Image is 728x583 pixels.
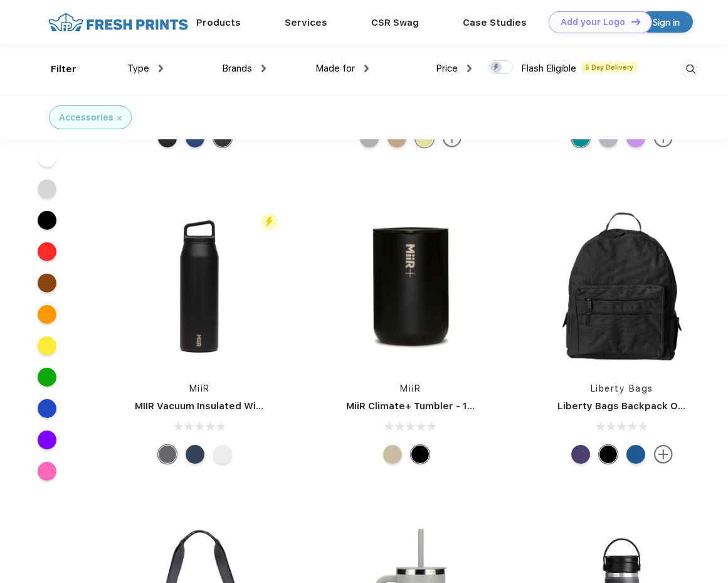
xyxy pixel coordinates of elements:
span: Type [127,63,149,74]
div: Add your Logo [561,17,625,28]
a: Sign in [640,11,693,33]
img: filter_cancel.svg [117,116,122,120]
img: func=resize&h=266 [116,203,283,370]
div: Accessories [59,111,113,124]
div: Purple [571,445,590,464]
div: Tidal Blue [186,445,204,464]
img: desktop_search.svg [680,59,701,80]
a: CSR Swag [371,17,419,28]
img: dropdown.png [159,65,163,72]
a: MiiR Climate+ Tumbler - 16 Oz [346,400,488,412]
img: fo%20logo%202.webp [45,11,192,33]
img: func=resize&h=266 [539,203,705,370]
div: Black [599,445,618,464]
div: Royal [626,445,645,464]
div: White Powder [213,445,232,464]
img: DT [631,18,640,25]
a: MiiR [189,383,210,393]
img: more.svg [654,445,673,464]
span: Flash Eligible [521,63,576,74]
span: Brands [222,63,252,74]
div: Silver Satin [383,445,402,464]
a: MIIR Vacuum Insulated Wide Mouth Bottle - 32 Oz. [135,400,372,412]
div: Black Powder [158,445,177,464]
span: Price [436,63,458,74]
a: Liberty Bags [591,383,653,393]
a: Services [285,17,327,28]
img: func=resize&h=266 [327,203,494,370]
span: 5 Day Delivery [581,62,637,73]
img: flash_active_toggle.svg [261,213,278,230]
img: dropdown.png [467,65,472,72]
a: Products [196,17,241,28]
div: Filter [51,62,76,77]
div: Black Powder [411,445,430,464]
a: MiiR [400,383,421,393]
img: dropdown.png [364,65,369,72]
div: Sign in [653,15,680,29]
img: dropdown.png [261,65,266,72]
span: Made for [315,63,355,74]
